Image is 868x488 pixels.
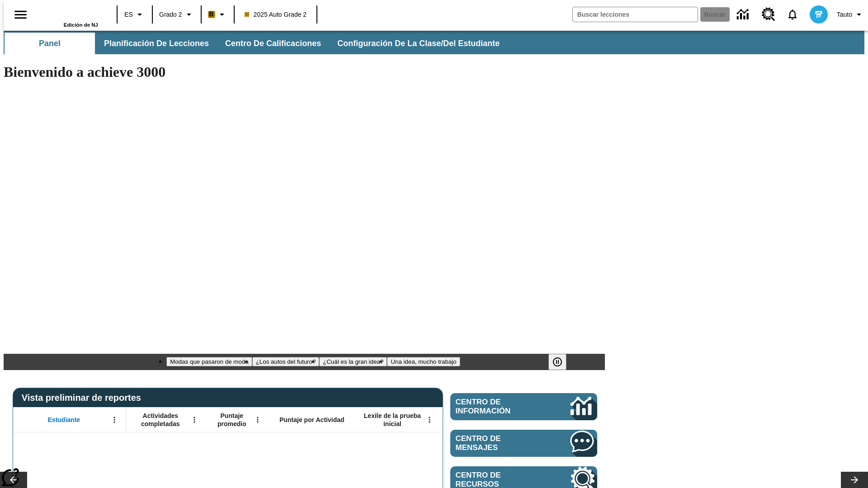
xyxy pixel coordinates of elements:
[108,413,121,427] button: Abrir menú
[124,10,133,19] span: ES
[456,398,540,416] span: Centro de información
[837,10,852,19] span: Tauto
[337,38,500,49] span: Configuración de la clase/del estudiante
[548,354,576,370] div: Pausar
[279,416,344,424] span: Puntaje por Actividad
[756,2,781,27] a: Centro de recursos, Se abrirá en una pestaña nueva.
[166,357,252,366] button: Diapositiva 1 Modas que pasaron de moda
[4,31,864,54] div: Subbarra de navegación
[548,354,566,370] button: Pausar
[804,3,833,26] button: Escoja un nuevo avatar
[359,412,425,428] span: Lexile de la prueba inicial
[64,22,98,28] span: Edición de NJ
[4,64,605,80] h1: Bienvenido a achieve 3000
[218,33,328,54] button: Centro de calificaciones
[22,393,146,403] span: Vista preliminar de reportes
[833,6,868,23] button: Perfil/Configuración
[156,6,198,23] button: Grado: Grado 2, Elige un grado
[5,33,95,54] button: Panel
[204,6,231,23] button: Boost El color de la clase es anaranjado claro. Cambiar el color de la clase.
[330,33,507,54] button: Configuración de la clase/del estudiante
[225,38,321,49] span: Centro de calificaciones
[573,7,698,22] input: Buscar campo
[188,413,201,427] button: Abrir menú
[841,472,868,488] button: Carrusel de lecciones, seguir
[210,412,254,428] span: Puntaje promedio
[319,357,387,366] button: Diapositiva 3 ¿Cuál es la gran idea?
[120,6,149,23] button: Lenguaje: ES, Selecciona un idioma
[781,3,804,26] a: Notificaciones
[7,1,34,28] button: Abrir el menú lateral
[209,9,214,20] span: B
[387,357,460,366] button: Diapositiva 4 Una idea, mucho trabajo
[423,413,436,427] button: Abrir menú
[252,357,320,366] button: Diapositiva 2 ¿Los autos del futuro?
[131,412,190,428] span: Actividades completadas
[810,5,828,23] img: avatar image
[48,416,80,424] span: Estudiante
[245,10,307,19] span: 2025 Auto Grade 2
[450,430,597,457] a: Centro de mensajes
[159,10,182,19] span: Grado 2
[97,33,216,54] button: Planificación de lecciones
[39,38,61,49] span: Panel
[251,413,264,427] button: Abrir menú
[4,33,508,54] div: Subbarra de navegación
[456,434,543,452] span: Centro de mensajes
[450,393,597,420] a: Centro de información
[39,3,98,28] div: Portada
[104,38,209,49] span: Planificación de lecciones
[731,2,756,27] a: Centro de información
[39,4,98,22] a: Portada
